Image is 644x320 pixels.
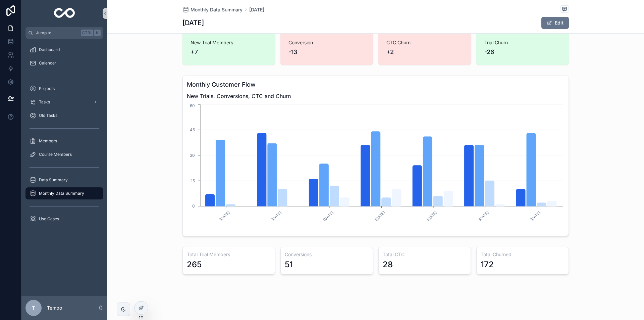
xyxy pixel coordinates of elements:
span: +2 [386,47,463,57]
a: Course Members [25,148,103,161]
div: 28 [383,259,393,270]
span: Use Cases [39,216,59,222]
span: Tasks [39,99,50,105]
a: Members [25,135,103,147]
span: Data Summary [39,177,68,183]
text: [DATE] [478,210,490,222]
span: Members [39,138,57,144]
text: [DATE] [426,210,438,222]
text: [DATE] [322,210,334,222]
a: Monthly Data Summary [25,187,103,199]
h1: [DATE] [182,18,204,28]
a: Calender [25,57,103,69]
span: +7 [191,47,267,57]
div: scrollable content [21,39,107,234]
p: Tempo [47,305,62,311]
span: Trial Churn [484,39,561,46]
tspan: 45 [190,127,195,132]
span: CTC Churn [386,39,463,46]
h3: Conversions [285,251,369,258]
span: Conversion [288,39,365,46]
span: T [32,304,35,312]
a: Old Tasks [25,109,103,122]
span: Monthly Data Summary [39,191,84,196]
span: Course Members [39,152,72,157]
span: New Trial Members [191,39,267,46]
text: [DATE] [219,210,231,222]
span: K [95,30,100,36]
span: Projects [39,86,55,91]
span: Old Tasks [39,113,57,118]
span: Calender [39,60,56,66]
a: Monthly Data Summary [182,6,243,13]
span: Jump to... [36,30,78,36]
a: Tasks [25,96,103,108]
span: Ctrl [81,30,93,36]
div: chart [187,103,565,232]
a: [DATE] [249,6,264,13]
h3: Monthly Customer Flow [187,80,565,89]
text: [DATE] [270,210,282,222]
h3: Total Churned [481,251,565,258]
tspan: 30 [190,153,195,158]
a: Data Summary [25,174,103,186]
a: Projects [25,83,103,95]
span: Monthly Data Summary [191,6,243,13]
tspan: 15 [191,178,195,183]
a: Use Cases [25,213,103,225]
h3: Total Trial Members [187,251,271,258]
h3: Total CTC [383,251,467,258]
img: App logo [54,8,75,19]
span: Dashboard [39,47,60,52]
a: Dashboard [25,44,103,56]
span: -13 [288,47,365,57]
div: 172 [481,259,494,270]
text: [DATE] [374,210,386,222]
button: Edit [541,17,569,29]
span: New Trials, Conversions, CTC and Churn [187,92,565,100]
tspan: 0 [192,203,195,209]
div: 51 [285,259,293,270]
text: [DATE] [529,210,541,222]
button: Jump to...CtrlK [25,27,103,39]
tspan: 60 [190,103,195,108]
div: 265 [187,259,202,270]
span: -26 [484,47,561,57]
